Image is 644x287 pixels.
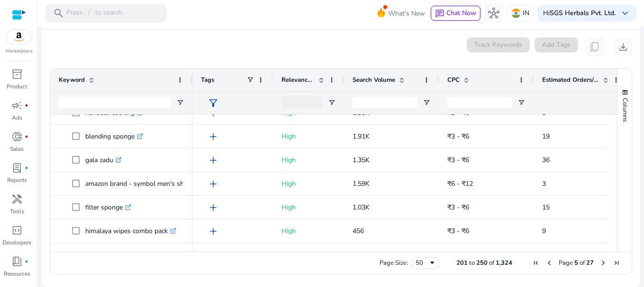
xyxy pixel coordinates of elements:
button: download [614,37,633,56]
span: download [617,41,629,52]
span: add [208,226,219,237]
b: SGS Herbals Pvt. Ltd. [550,9,616,17]
span: 19 [542,132,550,141]
span: 250 [476,259,488,267]
span: add [208,202,219,213]
p: Sales [10,145,24,153]
span: search [53,8,64,19]
span: campaign [11,100,23,111]
span: / [85,8,93,18]
span: Keyword [59,76,85,84]
span: fiber_manual_record [25,104,28,107]
p: IN [523,5,529,21]
span: 1.91K [353,132,370,141]
span: CPC [447,76,460,84]
span: add [208,131,219,142]
span: inventory_2 [11,69,23,80]
p: Marketplace [6,48,32,55]
span: ₹3 - ₹6 [447,203,469,212]
p: Hi [543,10,616,17]
span: handyman [11,193,23,205]
p: Resources [4,270,30,278]
span: Chat Now [446,9,476,17]
span: 3 [542,179,546,188]
span: Relevance Score [281,76,315,84]
div: 50 [416,259,428,267]
p: blending sponge [85,127,143,146]
span: 1.35K [353,156,370,165]
span: 15 [542,203,550,212]
input: CPC Filter Input [447,97,512,108]
span: Page [559,259,573,267]
p: filter sponge [85,198,131,217]
p: himalaya wipes combo pack [85,221,176,241]
span: fiber_manual_record [25,260,28,263]
span: Estimated Orders/Month [542,76,599,84]
p: High [281,174,336,193]
button: Open Filter Menu [517,99,525,106]
div: Previous Page [545,259,553,267]
span: add [208,178,219,190]
button: chatChat Now [431,6,481,21]
span: ₹3 - ₹6 [447,132,469,141]
p: High [281,150,336,170]
p: Product [7,82,27,91]
span: fiber_manual_record [25,166,28,170]
span: donut_small [11,131,23,142]
span: 36 [542,156,550,165]
span: of [489,259,494,267]
span: ₹6 - ₹12 [447,179,473,188]
span: 1.33K [353,108,370,117]
span: fiber_manual_record [25,135,28,139]
div: First Page [532,259,540,267]
span: ₹3 - ₹6 [447,156,469,165]
span: Tags [201,76,214,84]
p: Developers [2,238,31,247]
p: Press to search [66,8,122,18]
span: code_blocks [11,225,23,236]
input: Search Volume Filter Input [353,97,417,108]
img: in.svg [511,9,521,18]
input: Keyword Filter Input [59,97,171,108]
p: Reports [7,176,27,184]
span: keyboard_arrow_down [619,8,631,19]
div: Next Page [599,259,607,267]
span: Columns [621,98,629,122]
span: to [469,259,475,267]
p: High [281,221,336,241]
span: 201 [456,259,468,267]
span: ₹3 - ₹6 [447,226,469,235]
p: High [281,198,336,217]
span: Search Volume [353,76,395,84]
p: High [281,127,336,146]
span: 1.03K [353,203,370,212]
span: 9 [542,226,546,235]
span: chat [435,9,444,18]
p: Ads [12,113,22,122]
span: add [208,155,219,166]
span: 1.59K [353,179,370,188]
span: add [208,107,219,119]
button: hub [484,4,503,23]
span: lab_profile [11,162,23,174]
span: of [580,259,585,267]
button: Open Filter Menu [423,99,430,106]
div: Last Page [613,259,620,267]
img: amazon.svg [6,30,32,44]
span: book_4 [11,256,23,267]
div: Page Size: [380,259,408,267]
span: 5 [574,259,578,267]
p: amazon brand - symbol men's shorts [85,174,204,193]
span: hub [488,8,499,19]
span: What's New [388,5,425,22]
p: Tools [10,207,24,216]
span: 27 [586,259,594,267]
button: Open Filter Menu [176,99,184,106]
button: Open Filter Menu [328,99,336,106]
div: Page Size [411,257,439,269]
span: 456 [353,226,364,235]
span: 1,324 [496,259,512,267]
p: gala zadu [85,150,122,170]
span: filter_alt [208,97,219,109]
